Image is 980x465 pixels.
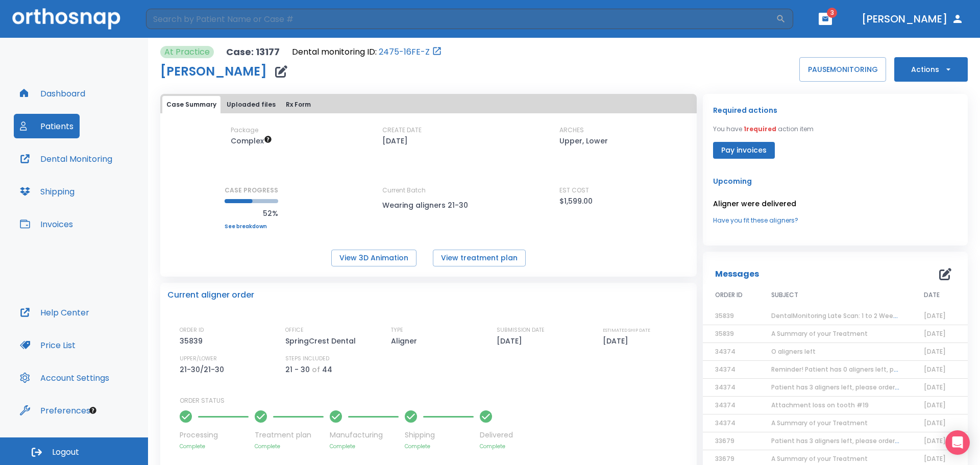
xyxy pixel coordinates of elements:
p: Required actions [713,104,777,116]
span: ORDER ID [715,290,743,300]
p: 21-30/21-30 [180,363,228,376]
p: ARCHES [559,126,584,135]
span: [DATE] [924,329,946,338]
div: Tooltip anchor [88,406,97,415]
span: [DATE] [924,454,946,463]
span: [DATE] [924,436,946,445]
p: [DATE] [497,335,526,347]
span: [DATE] [924,401,946,409]
div: tabs [162,96,695,113]
span: [DATE] [924,347,946,356]
p: 21 - 30 [285,363,310,376]
span: DentalMonitoring Late Scan: 1 to 2 Weeks Notification [771,311,939,320]
p: Case: 13177 [226,46,280,58]
button: Shipping [14,179,81,204]
p: CREATE DATE [382,126,422,135]
p: TYPE [391,326,403,335]
span: 35839 [715,311,734,320]
span: Patient has 3 aligners left, please order next set! [771,383,925,391]
p: Complete [255,443,324,450]
a: See breakdown [225,224,278,230]
button: View 3D Animation [331,250,416,266]
p: SUBMISSION DATE [497,326,545,335]
span: 35839 [715,329,734,338]
span: 34374 [715,419,736,427]
p: Complete [180,443,249,450]
p: ORDER STATUS [180,396,690,405]
span: Reminder! Patient has 0 aligners left, please order next set! [771,365,959,374]
button: Account Settings [14,365,115,390]
p: Delivered [480,430,513,440]
span: DATE [924,290,940,300]
a: Preferences [14,398,96,423]
p: Messages [715,268,759,280]
p: UPPER/LOWER [180,354,217,363]
button: View treatment plan [433,250,526,266]
p: Complete [330,443,399,450]
img: Orthosnap [12,8,120,29]
p: Shipping [405,430,474,440]
button: Case Summary [162,96,220,113]
button: Pay invoices [713,142,775,159]
button: Uploaded files [223,96,280,113]
button: [PERSON_NAME] [857,10,968,28]
span: O aligners left [771,347,816,356]
div: Open patient in dental monitoring portal [292,46,442,58]
h1: [PERSON_NAME] [160,65,267,78]
span: Attachment loss on tooth #19 [771,401,869,409]
p: Package [231,126,258,135]
span: 33679 [715,454,734,463]
button: Dental Monitoring [14,146,118,171]
button: PAUSEMONITORING [799,57,886,82]
p: EST COST [559,186,589,195]
span: 33679 [715,436,734,445]
span: 34374 [715,347,736,356]
p: 52% [225,207,278,219]
p: [DATE] [382,135,408,147]
p: ESTIMATED SHIP DATE [603,326,650,335]
p: Current Batch [382,186,474,195]
span: SUBJECT [771,290,798,300]
p: 44 [322,363,332,376]
span: Patient has 3 aligners left, please order next set! [771,436,925,445]
span: Up to 50 Steps (100 aligners) [231,136,272,146]
span: A Summary of your Treatment [771,454,868,463]
button: Help Center [14,300,95,325]
span: [DATE] [924,365,946,374]
span: A Summary of your Treatment [771,329,868,338]
span: 3 [827,8,837,18]
span: [DATE] [924,419,946,427]
p: OFFICE [285,326,304,335]
p: Upcoming [713,175,958,187]
button: Invoices [14,212,79,236]
p: Aligner were delivered [713,198,958,210]
span: [DATE] [924,383,946,391]
p: SpringCrest Dental [285,335,359,347]
p: 35839 [180,335,206,347]
p: Wearing aligners 21-30 [382,199,474,211]
button: Actions [894,57,968,82]
button: Price List [14,333,82,357]
p: CASE PROGRESS [225,186,278,195]
div: Open Intercom Messenger [945,430,970,455]
p: Processing [180,430,249,440]
p: Treatment plan [255,430,324,440]
span: 34374 [715,383,736,391]
input: Search by Patient Name or Case # [146,9,776,29]
button: Patients [14,114,80,138]
span: 1 required [744,125,776,133]
p: You have action item [713,125,814,134]
p: At Practice [164,46,210,58]
p: STEPS INCLUDED [285,354,329,363]
p: [DATE] [603,335,632,347]
span: A Summary of your Treatment [771,419,868,427]
p: Complete [480,443,513,450]
p: ORDER ID [180,326,204,335]
span: 34374 [715,365,736,374]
